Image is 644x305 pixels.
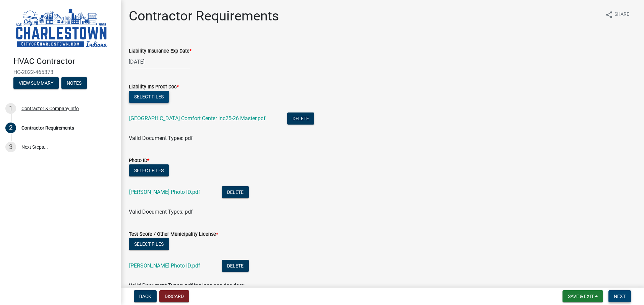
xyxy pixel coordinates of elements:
wm-modal-confirm: Summary [13,81,59,86]
button: Select files [129,238,169,250]
button: shareShare [600,8,635,21]
button: Notes [61,77,87,89]
button: Discard [159,290,189,302]
input: mm/dd/yyyy [129,55,190,69]
wm-modal-confirm: Delete Document [222,189,249,196]
span: Back [139,294,151,299]
div: 2 [5,123,16,133]
label: Test Score / Other Municipality License [129,232,218,237]
i: share [605,11,613,19]
wm-modal-confirm: Notes [61,81,87,86]
button: Select files [129,91,169,103]
button: Save & Exit [562,290,603,302]
label: Liability Insurance Exp Date [129,49,192,54]
button: Delete [222,186,249,198]
button: Next [608,290,631,302]
img: City of Charlestown, Indiana [13,7,110,50]
div: 3 [5,142,16,152]
a: [PERSON_NAME] Photo ID.pdf [129,262,200,269]
span: Valid Document Types: pdf,jpg,jpeg,png,doc,docx [129,282,245,289]
button: Back [134,290,157,302]
h1: Contractor Requirements [129,8,279,24]
a: [GEOGRAPHIC_DATA] Comfort Center Inc25-26 Master.pdf [129,115,266,122]
div: Contractor Requirements [21,126,74,130]
span: Valid Document Types: pdf [129,209,193,215]
span: Save & Exit [568,294,594,299]
div: 1 [5,103,16,114]
h4: HVAC Contractor [13,57,115,66]
button: Select files [129,164,169,176]
span: Share [614,11,629,19]
span: Next [614,294,626,299]
a: [PERSON_NAME] Photo ID.pdf [129,189,200,195]
span: Valid Document Types: pdf [129,135,193,141]
wm-modal-confirm: Delete Document [287,116,314,122]
label: Liability Ins Proof Doc [129,85,179,89]
label: Photo ID [129,158,149,163]
span: HC-2022-465373 [13,69,107,75]
div: Contractor & Company Info [21,106,79,111]
button: View Summary [13,77,59,89]
wm-modal-confirm: Delete Document [222,263,249,270]
button: Delete [222,260,249,272]
button: Delete [287,112,314,125]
